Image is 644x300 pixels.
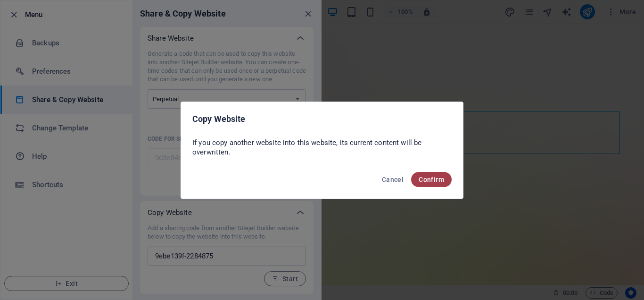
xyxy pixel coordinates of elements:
[192,113,452,125] h2: Copy Website
[192,138,452,157] p: If you copy another website into this website, its current content will be overwritten.
[411,172,452,187] button: Confirm
[382,176,404,183] span: Cancel
[419,176,444,183] span: Confirm
[378,172,407,187] button: Cancel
